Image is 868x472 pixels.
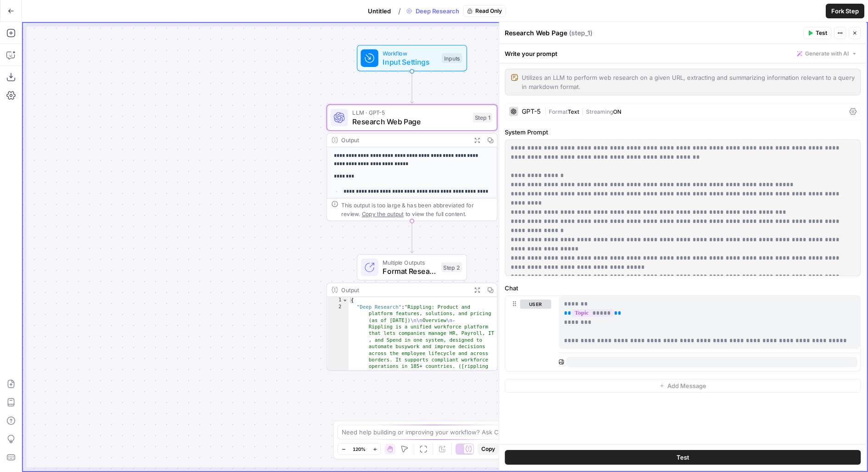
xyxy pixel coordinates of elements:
[352,116,468,127] span: Research Web Page
[481,445,495,453] span: Copy
[826,4,864,18] button: Fork Step
[410,71,413,104] g: Edge from start to step_1
[667,381,706,390] span: Add Message
[403,5,506,17] div: Deep Research
[410,221,413,253] g: Edge from step_1 to step_2
[520,300,551,309] button: user
[442,53,462,63] div: Inputs
[586,108,613,115] span: Streaming
[383,49,437,57] span: Workflow
[327,45,497,72] div: WorkflowInput SettingsInputs
[341,201,492,218] div: This output is too large & has been abbreviated for review. to view the full content.
[579,106,586,116] span: |
[398,6,401,17] span: /
[505,283,861,293] label: Chat
[505,379,861,393] button: Add Message
[478,443,499,455] button: Copy
[505,450,861,465] button: Test
[362,4,396,18] button: Untitled
[505,128,861,137] label: System Prompt
[522,108,541,115] div: GPT-5
[793,48,861,60] button: Generate with AI
[352,108,468,117] span: LLM · GPT-5
[327,254,497,371] div: Multiple OutputsFormat Research OutputStep 2Output{ "Deep Research":"Rippling: Product and platfo...
[362,211,404,217] span: Copy the output
[341,285,467,294] div: Output
[505,28,800,38] div: Research Web Page
[327,297,349,304] div: 1
[353,445,366,453] span: 120%
[341,136,467,144] div: Output
[368,6,391,16] span: Untitled
[342,297,348,304] span: Toggle code folding, rows 1 through 3
[803,27,831,39] button: Test
[475,7,502,15] span: Read Only
[383,266,437,277] span: Format Research Output
[816,29,827,37] span: Test
[473,113,492,123] div: Step 1
[544,106,549,116] span: |
[831,6,859,16] span: Fork Step
[805,50,849,58] span: Generate with AI
[549,108,568,115] span: Format
[522,73,855,91] textarea: Utilizes an LLM to perform web research on a given URL, extracting and summarizing information re...
[613,108,621,115] span: ON
[569,28,592,38] span: ( step_1 )
[676,453,689,462] span: Test
[499,44,866,63] div: Write your prompt
[568,108,579,115] span: Text
[383,258,437,267] span: Multiple Outputs
[383,56,437,67] span: Input Settings
[441,262,462,272] div: Step 2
